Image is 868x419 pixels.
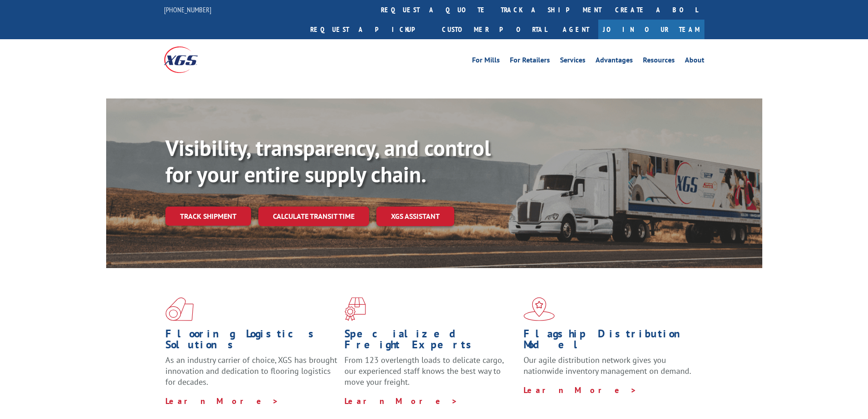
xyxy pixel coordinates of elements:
[165,207,251,226] a: Track shipment
[524,385,637,395] a: Learn More >
[258,207,369,226] a: Calculate transit time
[344,355,517,395] p: From 123 overlength loads to delicate cargo, our experienced staff knows the best way to move you...
[560,57,586,67] a: Services
[344,328,517,355] h1: Specialized Freight Experts
[165,396,279,406] a: Learn More >
[376,207,454,226] a: XGS ASSISTANT
[524,297,555,321] img: xgs-icon-flagship-distribution-model-red
[165,328,338,355] h1: Flooring Logistics Solutions
[164,5,211,14] a: [PHONE_NUMBER]
[596,57,633,67] a: Advantages
[435,20,554,39] a: Customer Portal
[598,20,704,39] a: Join Our Team
[524,328,696,355] h1: Flagship Distribution Model
[303,20,435,39] a: Request a pickup
[165,297,194,321] img: xgs-icon-total-supply-chain-intelligence-red
[165,134,491,188] b: Visibility, transparency, and control for your entire supply chain.
[165,355,337,387] span: As an industry carrier of choice, XGS has brought innovation and dedication to flooring logistics...
[472,57,500,67] a: For Mills
[344,297,366,321] img: xgs-icon-focused-on-flooring-red
[554,20,598,39] a: Agent
[510,57,550,67] a: For Retailers
[685,57,704,67] a: About
[524,355,691,376] span: Our agile distribution network gives you nationwide inventory management on demand.
[643,57,675,67] a: Resources
[344,396,458,406] a: Learn More >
